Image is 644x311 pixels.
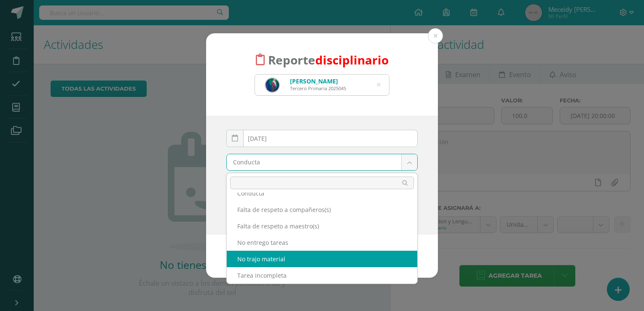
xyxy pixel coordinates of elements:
[227,218,417,234] div: Falta de respeto a maestro(s)
[227,234,417,251] div: No entrego tareas
[227,185,417,201] div: Conducta
[227,201,417,218] div: Falta de respeto a compañeros(s)
[227,267,417,284] div: Tarea incompleta
[227,251,417,267] div: No trajo material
